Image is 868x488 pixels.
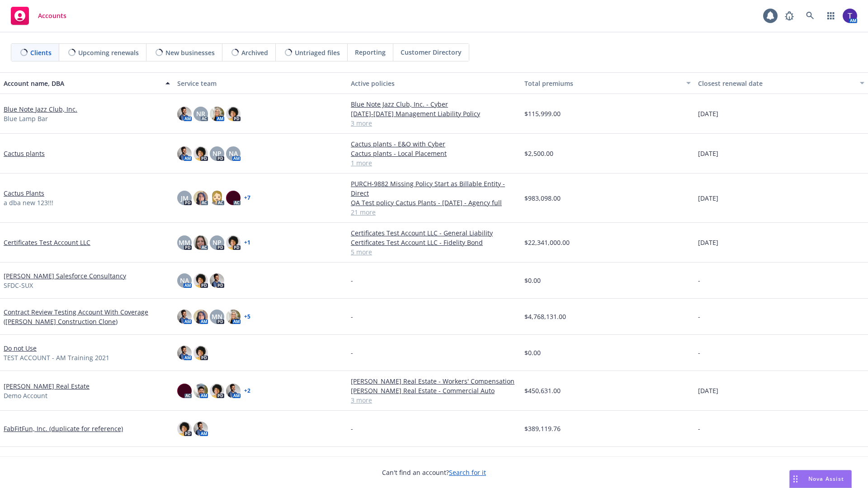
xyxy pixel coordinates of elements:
[698,348,700,357] span: -
[177,146,192,161] img: photo
[698,386,718,395] span: [DATE]
[177,346,192,360] img: photo
[351,238,517,247] a: Certificates Test Account LLC - Fidelity Bond
[226,310,241,324] img: photo
[521,72,694,94] button: Total premiums
[193,384,208,398] img: photo
[212,149,222,158] span: NP
[351,312,353,321] span: -
[524,109,561,118] span: $115,999.00
[355,47,386,57] span: Reporting
[193,235,208,250] img: photo
[698,312,700,321] span: -
[4,198,53,207] span: a dba new 123!!!
[212,238,222,247] span: NP
[193,191,208,205] img: photo
[193,273,208,288] img: photo
[351,99,517,109] a: Blue Note Jazz Club, Inc. - Cyber
[193,146,208,161] img: photo
[789,470,852,488] button: Nova Assist
[177,310,192,324] img: photo
[244,240,250,245] a: + 1
[7,3,70,28] a: Accounts
[351,109,517,118] a: [DATE]-[DATE] Management Liability Policy
[401,47,462,57] span: Customer Directory
[244,195,250,201] a: + 7
[524,79,681,88] div: Total premiums
[4,353,109,362] span: TEST ACCOUNT - AM Training 2021
[196,109,205,118] span: NR
[351,395,517,405] a: 3 more
[229,149,238,158] span: NA
[226,107,241,121] img: photo
[449,468,486,477] a: Search for it
[4,381,90,391] a: [PERSON_NAME] Real Estate
[241,48,268,57] span: Archived
[698,424,700,433] span: -
[351,247,517,257] a: 5 more
[193,310,208,324] img: photo
[351,198,517,207] a: QA Test policy Cactus Plants - [DATE] - Agency full
[4,343,37,353] a: Do not Use
[177,107,192,121] img: photo
[351,139,517,149] a: Cactus plants - E&O with Cyber
[524,193,561,203] span: $983,098.00
[177,79,344,88] div: Service team
[698,193,718,203] span: [DATE]
[524,386,561,395] span: $450,631.00
[698,238,718,247] span: [DATE]
[524,424,561,433] span: $389,119.76
[694,72,868,94] button: Closest renewal date
[244,314,250,319] a: + 5
[38,12,66,19] span: Accounts
[351,424,353,433] span: -
[4,79,160,88] div: Account name, DBA
[843,9,857,23] img: photo
[698,79,854,88] div: Closest renewal date
[210,273,224,288] img: photo
[351,118,517,128] a: 3 more
[244,388,250,394] a: + 2
[4,307,170,326] a: Contract Review Testing Account With Coverage ([PERSON_NAME] Construction Clone)
[180,276,189,285] span: NA
[174,72,347,94] button: Service team
[698,276,700,285] span: -
[210,107,224,121] img: photo
[524,276,541,285] span: $0.00
[226,384,241,398] img: photo
[351,376,517,386] a: [PERSON_NAME] Real Estate - Workers' Compensation
[4,188,44,198] a: Cactus Plants
[4,391,47,400] span: Demo Account
[801,7,819,25] a: Search
[524,348,541,357] span: $0.00
[78,48,139,57] span: Upcoming renewals
[698,149,718,158] span: [DATE]
[351,158,517,168] a: 1 more
[165,48,215,57] span: New businesses
[226,191,241,205] img: photo
[295,48,340,57] span: Untriaged files
[351,228,517,238] a: Certificates Test Account LLC - General Liability
[212,312,222,321] span: MN
[698,109,718,118] span: [DATE]
[351,179,517,198] a: PURCH-9882 Missing Policy Start as Billable Entity - Direct
[351,348,353,357] span: -
[351,276,353,285] span: -
[177,422,192,436] img: photo
[382,468,486,477] span: Can't find an account?
[351,149,517,158] a: Cactus plants - Local Placement
[4,271,126,281] a: [PERSON_NAME] Salesforce Consultancy
[808,475,844,483] span: Nova Assist
[351,79,517,88] div: Active policies
[193,346,208,360] img: photo
[226,235,241,250] img: photo
[780,7,798,25] a: Report a Bug
[210,384,224,398] img: photo
[351,207,517,217] a: 21 more
[177,384,192,398] img: photo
